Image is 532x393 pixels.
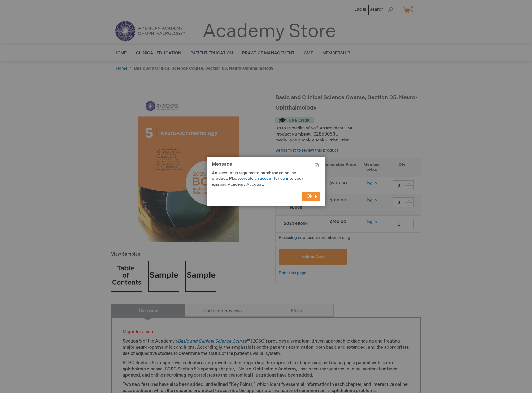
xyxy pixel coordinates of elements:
h1: Message [212,162,320,170]
a: log in [279,176,290,181]
p: An account is required to purchase an online product. Please or to your existing Academy Account. [212,170,311,188]
span: Ok [307,194,312,199]
button: Ok [302,192,320,201]
a: create an account [242,176,275,181]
